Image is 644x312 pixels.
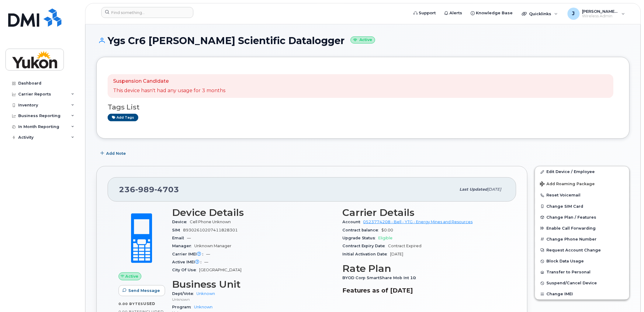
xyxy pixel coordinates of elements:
[194,244,231,248] span: Unknown Manager
[172,291,196,296] span: Dept/Vote
[535,289,629,300] button: Change IMEI
[535,267,629,278] button: Transfer to Personal
[540,182,595,187] span: Add Roaming Package
[108,103,618,111] h3: Tags List
[172,207,335,218] h3: Device Details
[199,268,241,272] span: [GEOGRAPHIC_DATA]
[154,185,179,194] span: 4703
[342,228,382,232] span: Contract balance
[172,244,194,248] span: Manager
[547,215,597,220] span: Change Plan / Features
[119,185,179,194] span: 236
[187,236,191,240] span: —
[342,276,419,280] span: BYOD Corp SmartShare Mob Int 10
[206,252,210,256] span: —
[547,226,596,231] span: Enable Call Forwarding
[172,305,194,309] span: Program
[547,281,597,286] span: Suspend/Cancel Device
[342,220,363,224] span: Account
[96,148,131,159] button: Add Note
[535,166,629,177] a: Edit Device / Employee
[194,305,213,309] a: Unknown
[172,268,199,272] span: City Of Use
[143,301,155,306] span: used
[535,278,629,289] button: Suspend/Cancel Device
[382,228,393,232] span: $0.00
[342,263,505,274] h3: Rate Plan
[535,201,629,212] button: Change SIM Card
[119,302,143,306] span: 0.00 Bytes
[96,35,630,46] h1: Ygs Cr6 [PERSON_NAME] Scientific Datalogger
[535,223,629,234] button: Enable Call Forwarding
[172,260,204,264] span: Active IMEI
[488,187,501,192] span: [DATE]
[351,36,375,43] small: Active
[204,260,208,264] span: —
[126,273,139,279] span: Active
[535,190,629,201] button: Reset Voicemail
[342,287,505,294] h3: Features as of [DATE]
[390,252,403,256] span: [DATE]
[135,185,154,194] span: 989
[535,177,629,190] button: Add Roaming Package
[196,291,215,296] a: Unknown
[535,256,629,267] button: Block Data Usage
[172,297,335,302] p: Unknown
[388,244,422,248] span: Contract Expired
[119,285,165,296] button: Send Message
[106,151,126,156] span: Add Note
[460,187,488,192] span: Last updated
[535,234,629,245] button: Change Phone Number
[108,114,138,121] a: Add tags
[535,245,629,256] button: Request Account Change
[535,212,629,223] button: Change Plan / Features
[379,236,393,240] span: Eligible
[342,252,390,256] span: Initial Activation Date
[113,87,225,94] p: This device hasn't had any usage for 3 months
[172,220,190,224] span: Device
[342,244,388,248] span: Contract Expiry Date
[342,236,379,240] span: Upgrade Status
[342,207,505,218] h3: Carrier Details
[172,279,335,290] h3: Business Unit
[172,236,187,240] span: Email
[363,220,473,224] a: 0523774208 - Bell - YTG - Energy Mines and Resources
[113,78,225,85] p: Suspension Candidate
[172,228,183,232] span: SIM
[190,220,231,224] span: Cell Phone Unknown
[183,228,238,232] span: 89302610207411828301
[128,288,160,293] span: Send Message
[172,252,206,256] span: Carrier IMEI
